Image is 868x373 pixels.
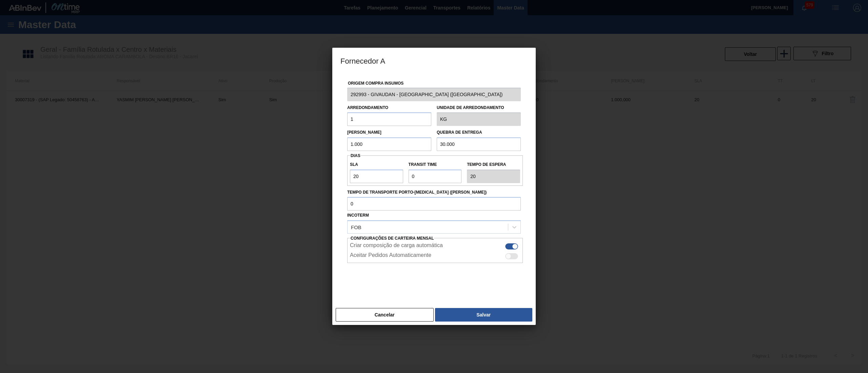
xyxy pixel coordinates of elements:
label: Aceitar Pedidos Automaticamente [350,252,431,260]
span: Dias [351,153,360,158]
h3: Fornecedor A [332,48,536,73]
label: Quebra de entrega [437,130,482,135]
button: Salvar [435,308,532,322]
label: Incoterm [347,213,369,218]
label: Origem Compra Insumos [348,81,403,86]
label: Tempo de espera [467,160,520,170]
label: SLA [350,160,403,170]
div: Essa configuração habilita aceite automático do pedido do lado do fornecedor [347,250,523,260]
label: Arredondamento [347,105,388,110]
span: Configurações de Carteira Mensal [351,236,434,241]
label: Unidade de arredondamento [437,103,521,113]
button: Cancelar [336,308,434,322]
label: [PERSON_NAME] [347,130,381,135]
label: Criar composição de carga automática [350,242,443,250]
div: Essa configuração habilita a criação automática de composição de carga do lado do fornecedor caso... [347,241,523,250]
div: FOB [351,224,361,230]
label: Tempo de Transporte Porto-[MEDICAL_DATA] ([PERSON_NAME]) [347,188,521,197]
label: Transit Time [409,160,462,170]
